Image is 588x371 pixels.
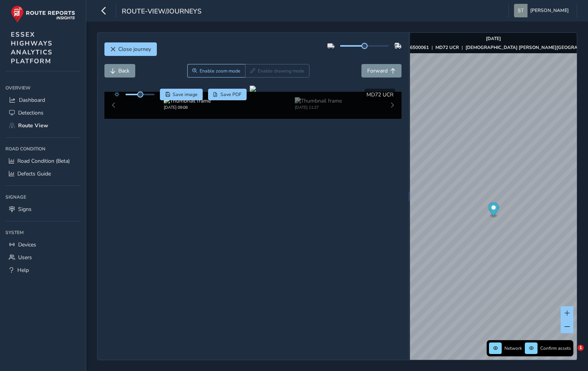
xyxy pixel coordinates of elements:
[435,44,459,51] strong: MD72 UCR
[18,206,32,213] span: Signs
[5,264,81,277] a: Help
[200,68,240,74] span: Enable zoom mode
[220,91,242,98] span: Save PDF
[540,345,571,351] span: Confirm assets
[11,5,75,23] img: rr logo
[366,91,393,98] span: MD72 UCR
[18,254,32,261] span: Users
[18,241,36,248] span: Devices
[17,266,29,274] span: Help
[5,227,81,238] div: System
[488,202,499,218] div: Map marker
[5,191,81,203] div: Signage
[514,4,528,17] img: diamond-layout
[122,7,202,17] span: route-view/journeys
[160,89,203,100] button: Save
[17,170,51,177] span: Defects Guide
[5,238,81,251] a: Devices
[361,64,402,78] button: Forward
[164,97,211,105] img: Thumbnail frame
[530,4,569,17] span: [PERSON_NAME]
[5,203,81,216] a: Signs
[367,67,388,74] span: Forward
[5,119,81,132] a: Route View
[118,67,129,74] span: Back
[5,167,81,180] a: Defects Guide
[578,345,584,351] span: 1
[5,82,81,94] div: Overview
[5,143,81,155] div: Road Condition
[514,4,571,17] button: [PERSON_NAME]
[19,96,45,104] span: Dashboard
[5,94,81,106] a: Dashboard
[187,64,245,78] button: Zoom
[504,345,522,351] span: Network
[5,155,81,167] a: Road Condition (Beta)
[17,157,70,165] span: Road Condition (Beta)
[295,105,342,110] div: [DATE] 11:27
[5,251,81,264] a: Users
[104,42,157,56] button: Close journey
[486,35,501,42] strong: [DATE]
[562,345,580,363] iframe: Intercom live chat
[118,46,151,53] span: Close journey
[173,91,198,98] span: Save image
[5,106,81,119] a: Detections
[11,30,53,66] span: ESSEX HIGHWAYS ANALYTICS PLATFORM
[104,64,135,78] button: Back
[18,122,48,129] span: Route View
[18,109,44,116] span: Detections
[164,105,211,110] div: [DATE] 09:08
[208,89,247,100] button: PDF
[295,97,342,105] img: Thumbnail frame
